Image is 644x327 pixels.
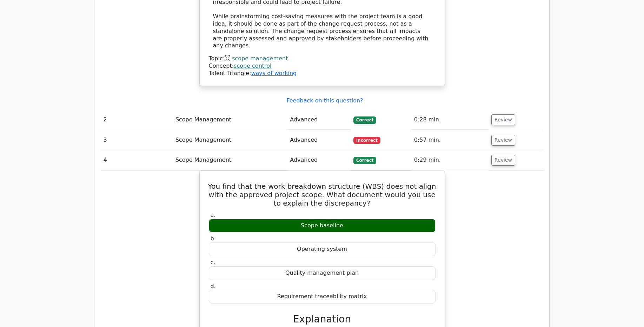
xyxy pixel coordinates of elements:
[211,235,216,242] span: b.
[411,110,489,130] td: 0:28 min.
[234,62,271,69] a: scope control
[209,219,436,233] div: Scope baseline
[211,212,216,218] span: a.
[209,55,436,62] div: Topic:
[208,182,436,207] h5: You find that the work breakdown structure (WBS) does not align with the approved project scope. ...
[353,137,380,144] span: Incorrect
[353,157,376,164] span: Correct
[173,150,287,170] td: Scope Management
[232,55,288,62] a: scope management
[213,313,431,325] h3: Explanation
[101,130,173,150] td: 3
[353,116,376,124] span: Correct
[287,150,351,170] td: Advanced
[411,130,489,150] td: 0:57 min.
[173,110,287,130] td: Scope Management
[491,114,515,125] button: Review
[173,130,287,150] td: Scope Management
[251,70,297,76] a: ways of working
[209,242,436,256] div: Operating system
[101,150,173,170] td: 4
[209,55,436,77] div: Talent Triangle:
[211,283,216,289] span: d.
[411,150,489,170] td: 0:29 min.
[209,266,436,280] div: Quality management plan
[101,110,173,130] td: 2
[287,110,351,130] td: Advanced
[209,290,436,303] div: Requirement traceability matrix
[491,135,515,146] button: Review
[287,130,351,150] td: Advanced
[211,259,215,266] span: c.
[491,155,515,166] button: Review
[286,97,363,104] a: Feedback on this question?
[209,62,436,70] div: Concept:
